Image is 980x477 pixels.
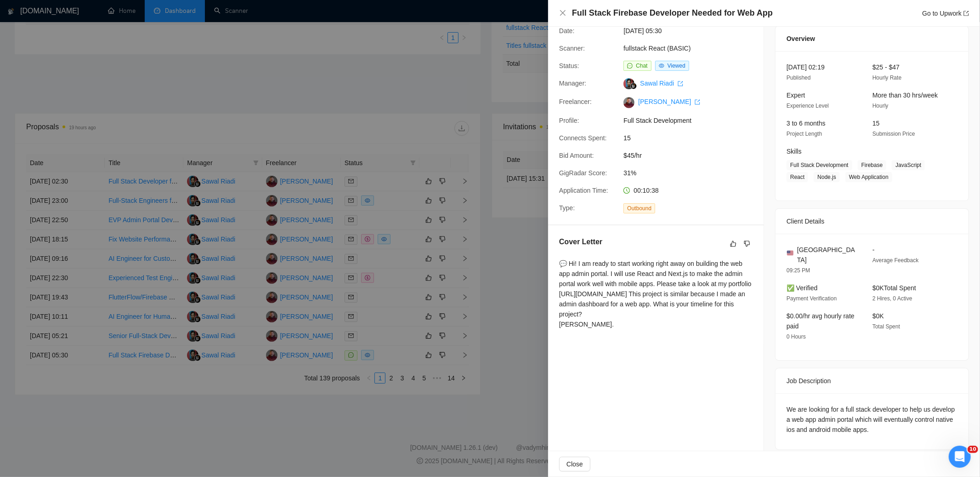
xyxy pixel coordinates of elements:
span: Manager: [559,80,586,87]
span: like [730,240,736,247]
a: Sawal Riadi export [640,80,683,87]
span: Connects Spent: [559,134,607,142]
span: - [872,246,875,253]
img: c1Solt7VbwHmdfN9daG-llb3HtbK8lHyvFES2IJpurApVoU8T7FGrScjE2ec-Wjl2v [623,97,634,108]
a: [PERSON_NAME] export [638,98,700,105]
span: Project Length [787,131,822,137]
span: GigRadar Score: [559,169,607,177]
span: Node.js [814,172,840,182]
span: [DATE] 02:19 [787,63,825,71]
button: like [728,238,739,249]
span: Chat [636,63,647,69]
span: Close [566,459,583,469]
h4: Full Stack Firebase Developer Needed for Web App [572,7,773,19]
div: 💬 Hi! I am ready to start working right away on building the web app admin portal. I will use Rea... [559,259,753,329]
button: Close [559,9,566,17]
img: 🇺🇸 [787,250,793,256]
div: Client Details [787,209,957,234]
span: Scanner: [559,45,585,52]
span: clock-circle [623,187,630,194]
span: Skills [787,148,802,155]
span: 2 Hires, 0 Active [872,295,912,302]
span: Hourly [872,103,889,109]
span: Full Stack Development [787,160,852,170]
span: Application Time: [559,187,608,194]
span: 15 [623,133,761,143]
span: $0.00/hr avg hourly rate paid [787,312,855,330]
span: Average Feedback [872,257,919,264]
span: Submission Price [872,131,915,137]
span: 00:10:38 [634,187,659,194]
a: Go to Upworkexport [922,10,969,17]
span: $0K [872,312,884,320]
span: Profile: [559,117,579,124]
div: We are looking for a full stack developer to help us develop a web app admin portal which will ev... [787,404,957,435]
span: Type: [559,204,575,212]
span: React [787,172,808,182]
span: 09:25 PM [787,267,810,274]
span: $45/hr [623,150,761,161]
span: Bid Amount: [559,152,594,159]
span: More than 30 hrs/week [872,92,938,99]
span: ✅ Verified [787,284,818,292]
span: Date: [559,27,574,34]
span: Firebase [858,160,887,170]
span: 0 Hours [787,333,806,340]
a: fullstack React (BASIC) [623,45,691,52]
span: Published [787,75,811,81]
span: export [963,11,969,16]
span: $0K Total Spent [872,284,916,292]
span: Total Spent [872,323,900,330]
span: [DATE] 05:30 [623,26,761,36]
span: export [678,81,683,86]
span: Overview [787,34,815,44]
span: Payment Verification [787,295,837,302]
span: Web Application [845,172,892,182]
span: message [627,63,633,69]
span: Status: [559,62,579,69]
span: Experience Level [787,103,829,109]
span: JavaScript [892,160,925,170]
h5: Cover Letter [559,236,602,247]
span: close [559,9,566,17]
span: export [695,99,700,105]
span: Hourly Rate [872,75,901,81]
span: eye [659,63,664,69]
iframe: Intercom live chat [949,446,971,468]
img: gigradar-bm.png [630,83,637,89]
button: Close [559,457,590,471]
span: 15 [872,120,880,127]
span: 31% [623,168,761,178]
span: Outbound [623,203,655,213]
div: Job Description [787,368,957,393]
span: Expert [787,92,805,99]
span: Freelancer: [559,98,592,105]
span: Viewed [668,63,685,69]
span: 3 to 6 months [787,120,826,127]
button: dislike [742,238,753,249]
span: Full Stack Development [623,115,761,126]
span: [GEOGRAPHIC_DATA] [797,245,858,265]
span: 10 [968,446,978,453]
span: dislike [744,240,750,247]
span: $25 - $47 [872,63,900,71]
